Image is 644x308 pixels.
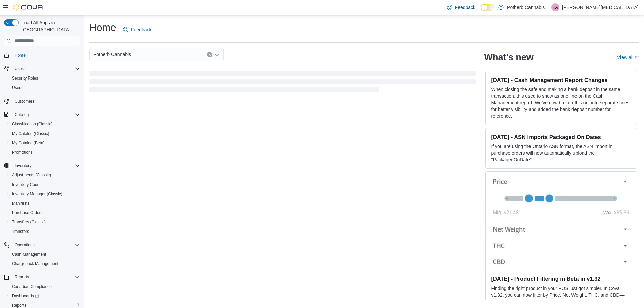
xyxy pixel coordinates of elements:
[7,189,83,199] button: Inventory Manager (Classic)
[455,4,475,11] span: Feedback
[9,130,80,138] span: My Catalog (Classic)
[9,218,80,226] span: Transfers (Classic)
[7,138,83,148] button: My Catalog (Beta)
[12,172,51,178] span: Adjustments (Classic)
[12,51,80,59] span: Home
[491,86,632,119] p: When closing the safe and making a bank deposit in the same transaction, this used to show as one...
[9,120,80,128] span: Classification (Classic)
[89,21,116,34] h1: Home
[15,242,35,248] span: Operations
[12,51,28,59] a: Home
[12,65,80,73] span: Users
[13,4,44,11] img: Cova
[9,130,52,138] a: My Catalog (Classic)
[9,260,61,268] a: Chargeback Management
[15,274,29,280] span: Reports
[12,303,26,308] span: Reports
[9,283,54,291] a: Canadian Compliance
[12,97,37,105] a: Customers
[131,26,151,33] span: Feedback
[12,131,49,136] span: My Catalog (Classic)
[15,53,26,58] span: Home
[12,182,41,187] span: Inventory Count
[9,148,35,156] a: Promotions
[9,283,80,291] span: Canadian Compliance
[1,272,83,282] button: Reports
[9,292,42,300] a: Dashboards
[15,163,31,168] span: Inventory
[7,73,83,83] button: Security Roles
[9,209,80,217] span: Purchase Orders
[12,65,28,73] button: Users
[9,250,80,258] span: Cash Management
[484,52,533,63] h2: What's new
[1,110,83,119] button: Catalog
[9,227,80,236] span: Transfers
[12,293,39,299] span: Dashboards
[7,291,83,301] a: Dashboards
[7,282,83,291] button: Canadian Compliance
[12,162,80,170] span: Inventory
[12,75,38,81] span: Security Roles
[9,84,25,92] a: Users
[12,150,33,155] span: Promotions
[553,3,558,11] span: KA
[12,201,29,206] span: Manifests
[507,3,545,11] p: Potherb Cannabis
[7,199,83,208] button: Manifests
[1,96,83,106] button: Customers
[7,208,83,217] button: Purchase Orders
[9,199,32,207] a: Manifests
[9,292,80,300] span: Dashboards
[617,55,639,60] a: View allExternal link
[562,3,639,11] p: [PERSON_NAME][MEDICAL_DATA]
[7,227,83,236] button: Transfers
[551,3,559,11] div: Kareem Areola
[1,64,83,73] button: Users
[15,99,34,104] span: Customers
[12,210,43,215] span: Purchase Orders
[481,4,495,11] input: Dark Mode
[207,52,212,57] button: Clear input
[491,275,632,282] h3: [DATE] - Product Filtering in Beta in v1.32
[93,50,131,58] span: Potherb Cannabis
[9,139,47,147] a: My Catalog (Beta)
[9,74,80,82] span: Security Roles
[7,129,83,138] button: My Catalog (Classic)
[9,227,32,236] a: Transfers
[9,250,49,258] a: Cash Management
[7,119,83,129] button: Classification (Classic)
[12,219,46,225] span: Transfers (Classic)
[9,218,48,226] a: Transfers (Classic)
[12,162,34,170] button: Inventory
[12,97,80,105] span: Customers
[12,140,45,146] span: My Catalog (Beta)
[12,273,80,281] span: Reports
[9,171,80,179] span: Adjustments (Classic)
[214,52,220,57] button: Open list of options
[9,260,80,268] span: Chargeback Management
[547,3,549,11] p: |
[9,181,43,189] a: Inventory Count
[12,111,31,119] button: Catalog
[9,120,55,128] a: Classification (Classic)
[1,50,83,60] button: Home
[12,191,62,197] span: Inventory Manager (Classic)
[444,1,478,14] a: Feedback
[7,148,83,157] button: Promotions
[491,76,632,83] h3: [DATE] - Cash Management Report Changes
[7,83,83,92] button: Users
[7,250,83,259] button: Cash Management
[491,143,632,163] p: If you are using the Ontario ASN format, the ASN Import in purchase orders will now automatically...
[120,23,154,36] a: Feedback
[9,84,80,92] span: Users
[7,170,83,180] button: Adjustments (Classic)
[12,273,32,281] button: Reports
[9,148,80,156] span: Promotions
[12,121,53,127] span: Classification (Classic)
[9,181,80,189] span: Inventory Count
[12,252,46,257] span: Cash Management
[9,171,54,179] a: Adjustments (Classic)
[9,190,80,198] span: Inventory Manager (Classic)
